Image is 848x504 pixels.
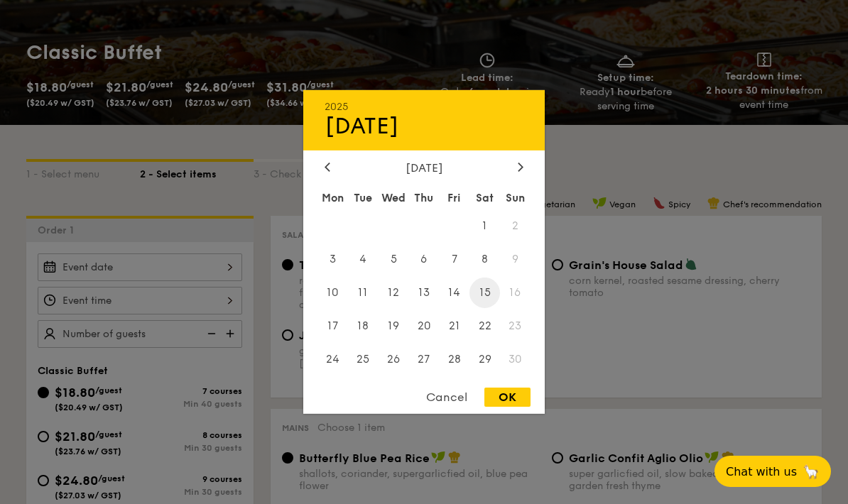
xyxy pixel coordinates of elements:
span: 20 [409,310,440,341]
div: Sat [469,185,500,211]
div: Wed [379,185,409,211]
span: 13 [409,278,440,308]
span: 21 [439,310,469,341]
span: 29 [469,344,500,374]
span: Chat with us [726,465,797,478]
span: 7 [439,244,469,275]
span: 4 [348,244,379,275]
span: 14 [439,278,469,308]
span: 12 [379,278,409,308]
div: OK [484,388,531,407]
span: 6 [409,244,440,275]
span: 2 [500,211,531,241]
div: Mon [317,185,348,211]
span: 23 [500,310,531,341]
span: 24 [317,344,348,374]
div: Tue [348,185,379,211]
div: [DATE] [325,113,523,140]
div: Fri [439,185,469,211]
span: 22 [469,310,500,341]
button: Chat with us🦙 [714,456,831,487]
span: 25 [348,344,379,374]
span: 27 [409,344,440,374]
span: 19 [379,310,409,341]
div: Sun [500,185,531,211]
div: [DATE] [325,161,523,175]
span: 28 [439,344,469,374]
span: 3 [317,244,348,275]
span: 11 [348,278,379,308]
span: 15 [469,278,500,308]
div: Thu [409,185,440,211]
span: 8 [469,244,500,275]
span: 26 [379,344,409,374]
span: 30 [500,344,531,374]
span: 9 [500,244,531,275]
span: 10 [317,278,348,308]
span: 5 [379,244,409,275]
div: Cancel [412,388,482,407]
span: 🦙 [803,464,820,480]
span: 16 [500,278,531,308]
span: 17 [317,310,348,341]
div: 2025 [325,101,523,113]
span: 18 [348,310,379,341]
span: 1 [469,211,500,241]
